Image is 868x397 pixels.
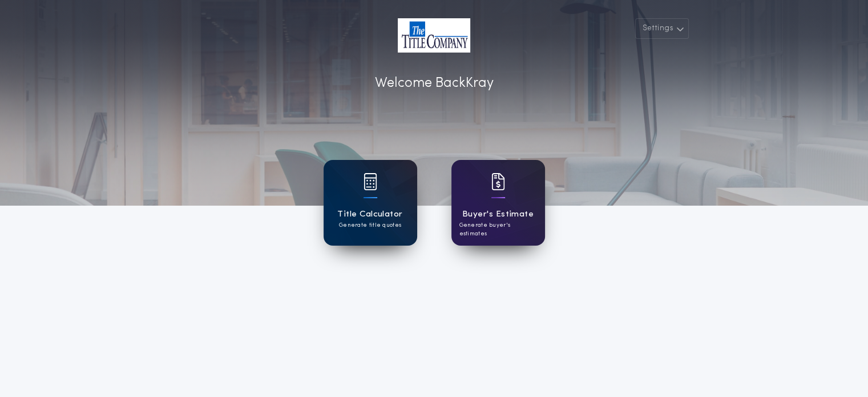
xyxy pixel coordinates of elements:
[462,208,534,221] h1: Buyer's Estimate
[337,208,402,221] h1: Title Calculator
[491,173,505,190] img: card icon
[324,160,417,246] a: card iconTitle CalculatorGenerate title quotes
[459,221,537,238] p: Generate buyer's estimates
[398,18,470,53] img: account-logo
[364,173,377,190] img: card icon
[339,221,401,230] p: Generate title quotes
[375,73,494,94] p: Welcome Back Kray
[451,160,545,246] a: card iconBuyer's EstimateGenerate buyer's estimates
[635,18,689,39] button: Settings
